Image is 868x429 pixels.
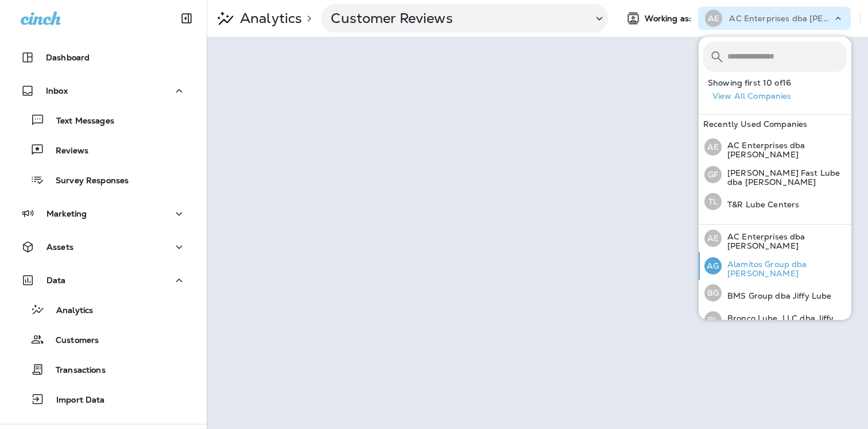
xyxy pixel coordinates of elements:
[170,7,203,30] button: Collapse Sidebar
[11,327,195,351] button: Customers
[45,395,105,406] p: Import Data
[44,335,99,346] p: Customers
[235,10,302,27] p: Analytics
[45,306,93,316] p: Analytics
[722,168,847,187] p: [PERSON_NAME] Fast Lube dba [PERSON_NAME]
[11,387,195,411] button: Import Data
[704,138,722,156] div: AE
[11,168,195,192] button: Survey Responses
[46,276,66,285] p: Data
[699,115,851,133] div: Recently Used Companies
[44,146,88,157] p: Reviews
[699,225,851,252] button: AEAC Enterprises dba [PERSON_NAME]
[645,14,693,24] span: Working as:
[11,202,195,225] button: Marketing
[11,297,195,322] button: Analytics
[699,133,851,161] button: AEAC Enterprises dba [PERSON_NAME]
[699,161,851,188] button: GF[PERSON_NAME] Fast Lube dba [PERSON_NAME]
[704,230,722,247] div: AE
[699,280,851,306] button: BGBMS Group dba Jiffy Lube
[699,188,851,215] button: TLT&R Lube Centers
[708,78,851,87] p: Showing first 10 of 16
[11,235,195,258] button: Assets
[44,365,106,376] p: Transactions
[46,53,90,62] p: Dashboard
[11,357,195,381] button: Transactions
[722,141,847,159] p: AC Enterprises dba [PERSON_NAME]
[45,116,114,127] p: Text Messages
[708,87,851,105] button: View All Companies
[44,176,129,187] p: Survey Responses
[699,252,851,280] button: AGAlamitos Group dba [PERSON_NAME]
[704,193,722,210] div: TL
[11,46,195,69] button: Dashboard
[704,257,722,275] div: AG
[705,10,722,27] div: AE
[722,260,847,278] p: Alamitos Group dba [PERSON_NAME]
[11,269,195,292] button: Data
[11,108,195,132] button: Text Messages
[46,242,73,252] p: Assets
[729,14,832,23] p: AC Enterprises dba [PERSON_NAME]
[46,209,87,218] p: Marketing
[46,86,68,95] p: Inbox
[331,10,583,27] p: Customer Reviews
[722,314,847,332] p: Bronco Lube, LLC dba Jiffy Lube
[722,200,799,209] p: T&R Lube Centers
[11,79,195,102] button: Inbox
[302,14,312,23] p: >
[11,138,195,162] button: Reviews
[704,311,722,328] div: BL
[699,306,851,334] button: BLBronco Lube, LLC dba Jiffy Lube
[704,284,722,302] div: BG
[722,291,831,300] p: BMS Group dba Jiffy Lube
[704,166,722,183] div: GF
[722,232,847,250] p: AC Enterprises dba [PERSON_NAME]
